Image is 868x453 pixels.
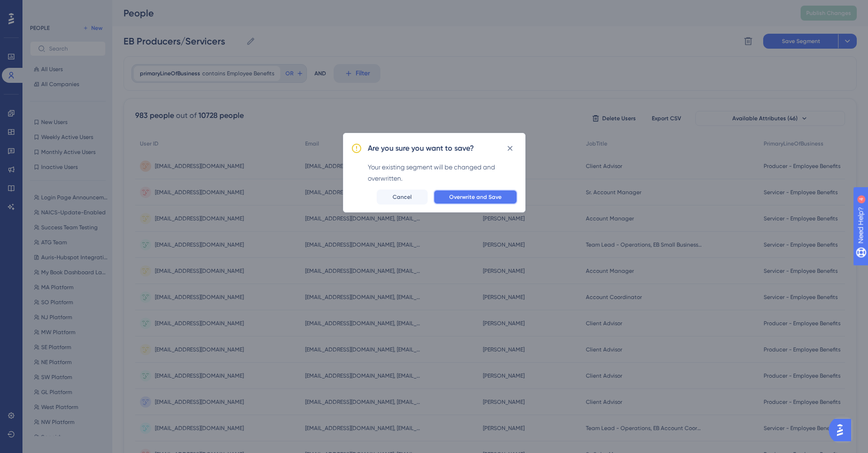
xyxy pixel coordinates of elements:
h2: Are you sure you want to save? [368,143,474,154]
span: Overwrite and Save [449,193,502,201]
span: Cancel [393,193,412,201]
span: Need Help? [22,2,58,14]
div: 4 [65,5,68,12]
iframe: UserGuiding AI Assistant Launcher [829,416,857,444]
div: Your existing segment will be changed and overwritten. [368,161,518,184]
